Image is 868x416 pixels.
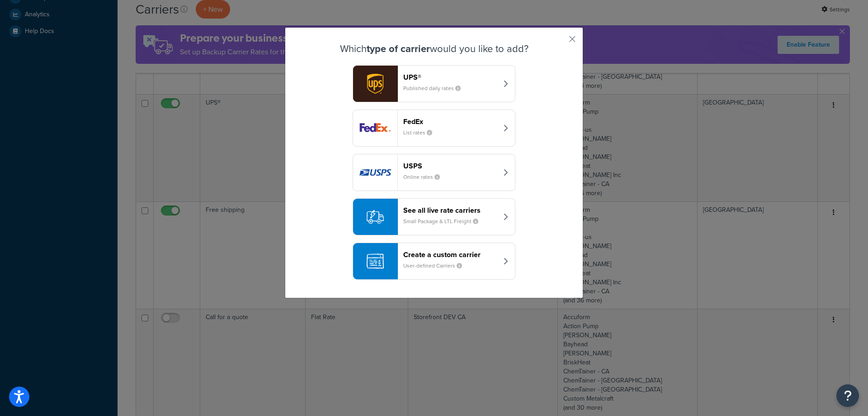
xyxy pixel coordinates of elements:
small: Published daily rates [403,84,468,92]
header: UPS® [403,73,498,81]
header: USPS [403,162,498,170]
header: Create a custom carrier [403,250,498,259]
strong: type of carrier [367,41,430,56]
img: ups logo [353,66,397,102]
small: Small Package & LTL Freight [403,217,486,225]
button: usps logoUSPSOnline rates [353,154,515,191]
img: fedEx logo [353,110,397,146]
button: ups logoUPS®Published daily rates [353,65,515,102]
button: Open Resource Center [836,384,859,407]
h3: Which would you like to add? [308,43,560,54]
button: Create a custom carrierUser-defined Carriers [353,243,515,280]
small: Online rates [403,173,447,181]
img: usps logo [353,154,397,191]
img: icon-carrier-custom-c93b8a24.svg [367,253,384,270]
header: See all live rate carriers [403,206,498,215]
button: fedEx logoFedExList rates [353,110,515,147]
small: User-defined Carriers [403,262,469,270]
small: List rates [403,129,439,137]
header: FedEx [403,117,498,126]
img: icon-carrier-liverate-becf4550.svg [367,208,384,225]
button: See all live rate carriersSmall Package & LTL Freight [353,198,515,235]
